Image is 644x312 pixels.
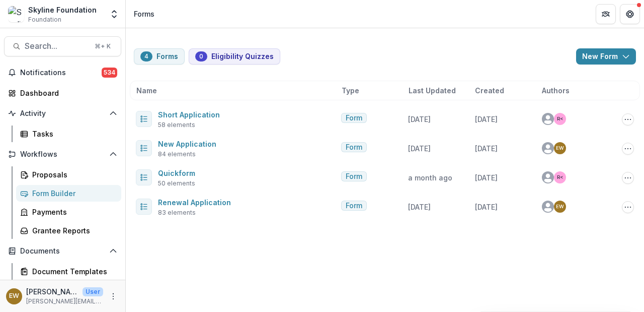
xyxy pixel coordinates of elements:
span: [DATE] [475,115,498,123]
button: New Form [576,48,636,65]
div: Payments [32,207,113,217]
span: Type [342,85,359,96]
a: Renewal Application [158,198,231,207]
span: Form [346,172,362,181]
span: 4 [144,53,148,60]
div: ⌘ + K [93,41,113,52]
span: 84 elements [158,150,196,159]
div: Eddie Whitfield [9,293,19,299]
div: Dashboard [20,88,113,98]
p: [PERSON_NAME][EMAIL_ADDRESS][DOMAIN_NAME] [26,297,103,306]
img: Skyline Foundation [8,6,24,22]
button: Open entity switcher [107,4,121,24]
a: New Application [158,140,216,148]
svg: avatar [542,142,554,154]
button: Options [622,143,634,155]
div: Form Builder [32,188,113,199]
a: Quickform [158,169,195,177]
a: Document Templates [16,263,121,280]
div: Document Templates [32,266,113,277]
span: Created [475,85,504,96]
button: Get Help [620,4,640,24]
div: Tasks [32,129,113,139]
span: a month ago [408,173,452,182]
p: User [83,287,103,296]
span: 0 [199,53,203,60]
div: Forms [134,9,154,19]
span: Form [346,143,362,152]
span: Authors [542,85,570,96]
a: Payments [16,204,121,220]
button: Options [622,172,634,184]
a: Short Application [158,110,220,119]
span: [DATE] [408,203,431,211]
button: More [107,290,119,302]
span: Activity [20,109,105,118]
div: Proposals [32,169,113,180]
span: Name [136,85,157,96]
button: Open Activity [4,105,121,121]
div: Rose Brookhouse <rose@skylinefoundation.org> [557,175,563,180]
span: 83 elements [158,208,196,217]
span: [DATE] [408,144,431,153]
span: Form [346,202,362,210]
a: Dashboard [4,85,121,101]
a: Grantee Reports [16,222,121,239]
nav: breadcrumb [130,7,158,21]
span: Last Updated [409,85,456,96]
span: Foundation [28,15,61,24]
button: Open Workflows [4,146,121,162]
span: 534 [102,68,117,78]
p: [PERSON_NAME] [26,286,78,297]
button: Notifications534 [4,65,121,81]
span: Search... [25,41,89,51]
span: Notifications [20,69,102,77]
svg: avatar [542,171,554,183]
div: Skyline Foundation [28,5,97,15]
div: Eddie Whitfield [556,146,564,151]
button: Partners [596,4,616,24]
div: Eddie Whitfield [556,204,564,209]
button: Search... [4,36,121,56]
span: Workflows [20,150,105,159]
span: [DATE] [475,203,498,211]
svg: avatar [542,113,554,125]
button: Eligibility Quizzes [189,48,280,65]
span: 50 elements [158,179,195,188]
span: Documents [20,247,105,256]
button: Options [622,113,634,126]
span: Form [346,114,362,122]
a: Form Builder [16,185,121,202]
span: [DATE] [475,173,498,182]
button: Open Documents [4,243,121,259]
a: Proposals [16,166,121,183]
button: Options [622,201,634,213]
span: [DATE] [408,115,431,123]
span: 58 elements [158,120,195,130]
button: Forms [134,48,185,65]
a: Tasks [16,126,121,142]
svg: avatar [542,201,554,213]
div: Grantee Reports [32,225,113,236]
div: Rose Brookhouse <rose@skylinefoundation.org> [557,116,563,121]
span: [DATE] [475,144,498,153]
